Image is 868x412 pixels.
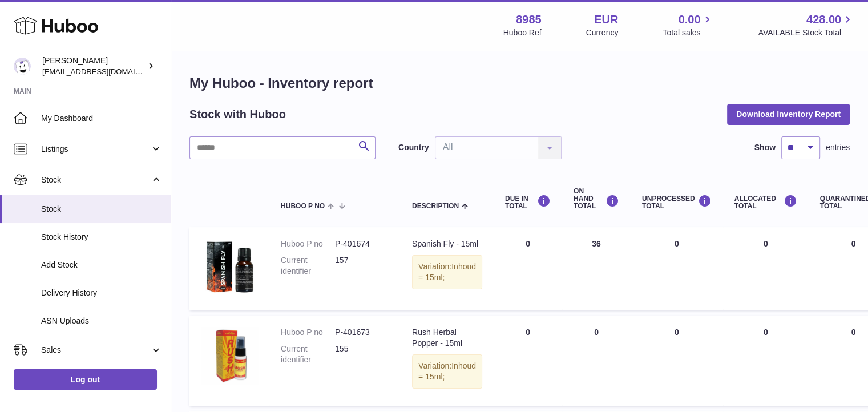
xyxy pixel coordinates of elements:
img: product image [201,239,258,296]
dt: Huboo P no [281,327,335,338]
span: Sales [41,345,150,356]
span: Description [412,203,459,210]
div: UNPROCESSED Total [642,195,712,210]
label: Country [398,142,429,153]
strong: 8985 [516,12,542,27]
span: 0 [851,328,856,337]
span: AVAILABLE Stock Total [758,27,854,38]
span: 0.00 [679,12,701,27]
div: Variation: [412,354,482,389]
span: 0 [851,239,856,248]
span: Stock [41,175,150,185]
div: ON HAND Total [574,188,619,211]
dt: Current identifier [281,344,335,365]
img: info@dehaanlifestyle.nl [14,58,31,75]
span: Stock History [41,232,162,243]
button: Download Inventory Report [727,104,850,124]
div: Currency [586,27,619,38]
dd: 155 [335,344,389,365]
td: 0 [723,227,809,310]
div: Huboo Ref [503,27,542,38]
a: 428.00 AVAILABLE Stock Total [758,12,854,38]
img: product image [201,327,258,384]
label: Show [754,142,776,153]
td: 0 [494,227,562,310]
span: Huboo P no [281,203,325,210]
span: 428.00 [806,12,841,27]
a: 0.00 Total sales [663,12,713,38]
div: Rush Herbal Popper - 15ml [412,327,482,349]
div: Spanish Fly - 15ml [412,239,482,249]
span: Total sales [663,27,713,38]
span: Add Stock [41,260,162,270]
td: 0 [631,227,723,310]
span: Inhoud = 15ml; [418,361,476,381]
span: Inhoud = 15ml; [418,262,476,282]
h1: My Huboo - Inventory report [189,74,850,92]
a: Log out [14,369,157,390]
h2: Stock with Huboo [189,107,286,122]
div: [PERSON_NAME] [42,55,145,77]
div: ALLOCATED Total [734,195,797,210]
dd: P-401673 [335,327,389,338]
dd: 157 [335,255,389,277]
span: [EMAIL_ADDRESS][DOMAIN_NAME] [42,67,168,76]
span: entries [826,142,850,153]
span: ASN Uploads [41,316,162,326]
dd: P-401674 [335,239,389,249]
td: 36 [562,227,631,310]
td: 0 [631,316,723,406]
span: Stock [41,204,162,215]
span: Delivery History [41,288,162,298]
div: Variation: [412,255,482,289]
strong: EUR [594,12,618,27]
dt: Current identifier [281,255,335,277]
div: DUE IN TOTAL [505,195,551,210]
dt: Huboo P no [281,239,335,249]
span: My Dashboard [41,113,162,124]
span: Listings [41,144,150,155]
td: 0 [723,316,809,406]
td: 0 [562,316,631,406]
td: 0 [494,316,562,406]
